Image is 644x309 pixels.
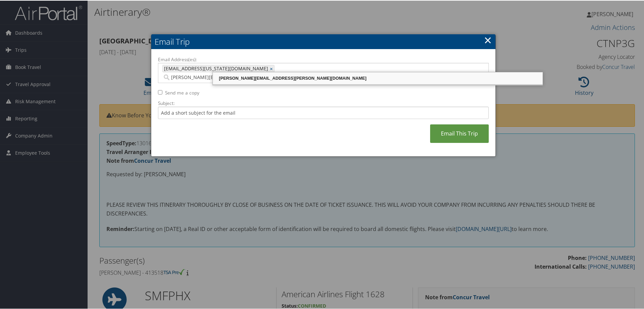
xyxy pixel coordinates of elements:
[430,124,489,142] a: Email This Trip
[158,55,489,62] label: Email Address(es):
[165,89,199,95] label: Send me a copy
[158,99,489,106] label: Subject:
[162,73,432,80] input: Email address (Separate multiple email addresses with commas)
[214,74,542,81] div: [PERSON_NAME][EMAIL_ADDRESS][PERSON_NAME][DOMAIN_NAME]
[158,106,489,118] input: Add a short subject for the email
[151,34,495,48] h2: Email Trip
[270,65,274,71] a: ×
[163,65,268,71] span: [EMAIL_ADDRESS][US_STATE][DOMAIN_NAME]
[484,33,492,46] a: ×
